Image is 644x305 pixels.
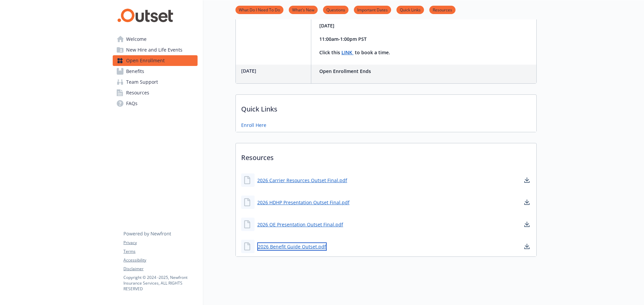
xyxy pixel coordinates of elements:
[126,77,158,87] span: Team Support
[126,55,165,66] span: Open Enrollment
[319,22,334,29] strong: [DATE]
[523,242,531,250] a: download document
[123,240,197,246] a: Privacy
[241,122,266,129] a: Enroll Here
[113,66,198,77] a: Benefits
[113,45,198,55] a: New Hire and Life Events
[355,49,390,56] strong: to book a time.
[289,6,318,13] a: What's New
[257,177,347,184] a: 2026 Carrier Resources Outset Final.pdf
[257,242,327,251] a: 2026 Benefit Guide Outset.pdf
[236,143,536,168] p: Resources
[126,34,147,45] span: Welcome
[113,77,198,87] a: Team Support
[319,49,340,56] strong: Click this
[126,66,144,77] span: Benefits
[126,45,182,55] span: New Hire and Life Events
[241,67,308,74] p: [DATE]
[523,176,531,184] a: download document
[323,6,348,13] a: Questions
[257,221,343,228] a: 2026 OE Presentation Outset Final.pdf
[123,257,197,263] a: Accessibility
[429,6,455,13] a: Resources
[235,6,283,13] a: What Do I Need To Do
[257,199,350,206] a: 2026 HDHP Presentation Outset Final.pdf
[123,248,197,254] a: Terms
[341,49,352,56] strong: LINK
[354,6,391,13] a: Important Dates
[523,198,531,206] a: download document
[523,220,531,228] a: download document
[126,87,149,98] span: Resources
[113,55,198,66] a: Open Enrollment
[319,36,367,42] strong: 11:00am-1:00pm PST
[123,266,197,272] a: Disclaimer
[236,95,536,120] p: Quick Links
[123,275,197,292] p: Copyright © 2024 - 2025 , Newfront Insurance Services, ALL RIGHTS RESERVED
[319,68,371,74] strong: Open Enrollment Ends
[113,87,198,98] a: Resources
[113,34,198,45] a: Welcome
[126,98,138,109] span: FAQs
[396,6,424,13] a: Quick Links
[341,49,354,56] a: LINK
[113,98,198,109] a: FAQs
